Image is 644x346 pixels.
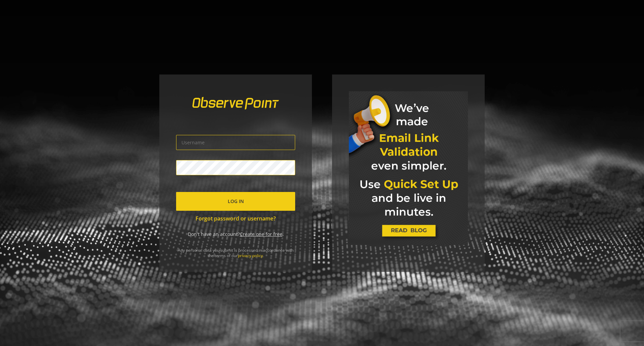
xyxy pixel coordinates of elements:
[228,195,244,207] span: Log In
[240,231,282,237] a: Create one for free
[176,215,295,223] a: Forgot password or username?
[238,253,263,258] a: privacy policy
[176,231,295,238] div: Don't have an account? .
[176,192,295,211] button: Log In
[176,135,295,150] input: Username
[349,91,468,245] img: marketing-banner.jpg
[159,248,312,272] div: Any personal data you submit is processed in accordance with the terms of our .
